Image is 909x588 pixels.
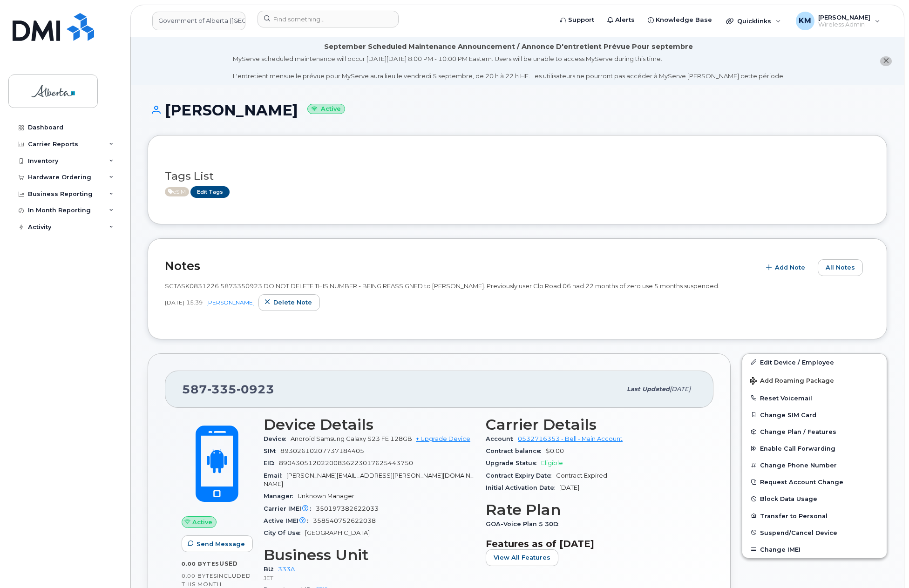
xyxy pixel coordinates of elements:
[313,517,376,524] span: 358540752622038
[264,529,305,536] span: City Of Use
[486,472,556,479] span: Contract Expiry Date
[742,524,887,541] button: Suspend/Cancel Device
[280,447,364,454] span: 89302610207737184405
[298,493,354,500] span: Unknown Manager
[742,490,887,507] button: Block Data Usage
[264,566,278,573] span: BU
[237,382,274,396] span: 0923
[264,574,475,582] p: JET
[279,460,413,466] span: 89043051202200836223017625443750
[760,428,836,435] span: Change Plan / Features
[192,518,212,527] span: Active
[165,259,755,273] h2: Notes
[264,472,473,487] span: [PERSON_NAME][EMAIL_ADDRESS][PERSON_NAME][DOMAIN_NAME]
[742,473,887,490] button: Request Account Change
[760,259,813,276] button: Add Note
[182,561,219,567] span: 0.00 Bytes
[278,566,295,573] a: 333A
[207,382,237,396] span: 335
[258,294,320,311] button: Delete note
[264,416,475,433] h3: Device Details
[182,573,217,579] span: 0.00 Bytes
[316,505,379,512] span: 350197382622033
[486,538,697,549] h3: Features as of [DATE]
[486,460,541,466] span: Upgrade Status
[416,435,470,442] a: + Upgrade Device
[264,505,316,512] span: Carrier IMEI
[742,457,887,473] button: Change Phone Number
[486,435,518,442] span: Account
[264,435,291,442] span: Device
[186,298,203,306] span: 15:39
[486,501,697,518] h3: Rate Plan
[182,535,253,552] button: Send Message
[486,484,559,491] span: Initial Activation Date
[219,560,238,567] span: used
[324,42,693,52] div: September Scheduled Maintenance Announcement / Annonce D'entretient Prévue Pour septembre
[742,371,887,390] button: Add Roaming Package
[206,299,255,306] a: [PERSON_NAME]
[165,298,184,306] span: [DATE]
[264,547,475,563] h3: Business Unit
[182,382,274,396] span: 587
[165,170,870,182] h3: Tags List
[305,529,370,536] span: [GEOGRAPHIC_DATA]
[760,445,835,452] span: Enable Call Forwarding
[264,472,286,479] span: Email
[742,507,887,524] button: Transfer to Personal
[264,447,280,454] span: SIM
[486,520,563,527] span: GOA-Voice Plan 5 30D
[742,390,887,406] button: Reset Voicemail
[742,440,887,457] button: Enable Call Forwarding
[273,298,312,307] span: Delete note
[264,460,279,466] span: EID
[233,54,785,81] div: MyServe scheduled maintenance will occur [DATE][DATE] 8:00 PM - 10:00 PM Eastern. Users will be u...
[264,493,298,500] span: Manager
[826,263,855,272] span: All Notes
[742,423,887,440] button: Change Plan / Features
[518,435,623,442] a: 0532716353 - Bell - Main Account
[182,572,251,588] span: included this month
[486,549,558,566] button: View All Features
[264,517,313,524] span: Active IMEI
[556,472,607,479] span: Contract Expired
[486,416,697,433] h3: Carrier Details
[742,541,887,558] button: Change IMEI
[165,187,189,196] span: Active
[197,540,245,548] span: Send Message
[880,56,892,66] button: close notification
[818,259,863,276] button: All Notes
[750,377,834,386] span: Add Roaming Package
[291,435,412,442] span: Android Samsung Galaxy S23 FE 128GB
[165,282,719,290] span: SCTASK0831226 5873350923 DO NOT DELETE THIS NUMBER - BEING REASSIGNED to [PERSON_NAME]. Previousl...
[307,104,345,115] small: Active
[486,447,546,454] span: Contract balance
[541,460,563,466] span: Eligible
[670,385,691,392] span: [DATE]
[775,263,805,272] span: Add Note
[546,447,564,454] span: $0.00
[627,385,670,392] span: Last updated
[494,553,550,562] span: View All Features
[190,186,230,198] a: Edit Tags
[742,354,887,371] a: Edit Device / Employee
[760,529,837,536] span: Suspend/Cancel Device
[148,102,887,118] h1: [PERSON_NAME]
[742,406,887,423] button: Change SIM Card
[559,484,579,491] span: [DATE]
